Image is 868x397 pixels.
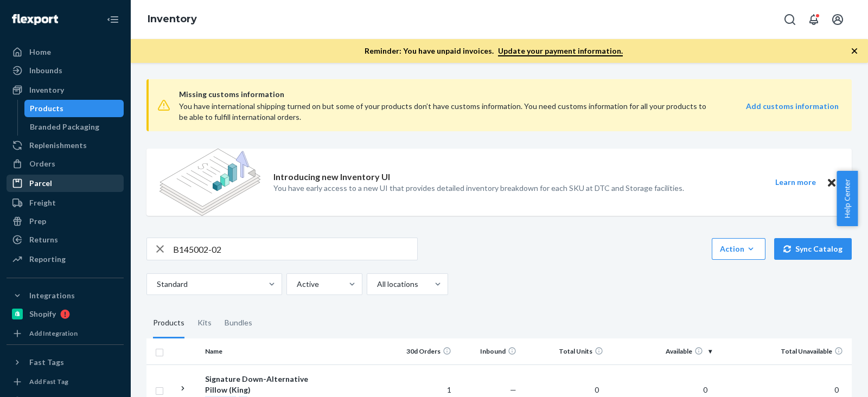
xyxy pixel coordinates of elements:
div: Branded Packaging [30,121,99,132]
th: Total Unavailable [716,338,852,364]
a: Inventory [7,81,124,99]
div: Orders [29,158,55,169]
div: Replenishments [29,140,87,151]
div: Freight [29,197,56,208]
div: Bundles [225,308,252,338]
button: Close [825,176,839,189]
a: Prep [7,213,124,230]
th: Total Units [521,338,608,364]
p: You have early access to a new UI that provides detailed inventory breakdown for each SKU at DTC ... [273,183,684,194]
input: All locations [376,279,377,290]
span: — [510,385,516,394]
div: Products [153,308,184,338]
div: Add Fast Tag [29,377,68,386]
div: Integrations [29,290,75,301]
p: Reminder: You have unpaid invoices. [365,46,623,56]
a: Orders [7,155,124,172]
a: Add Integration [7,327,124,340]
a: Returns [7,231,124,248]
a: Products [24,100,124,117]
button: Action [712,238,765,260]
div: Add Integration [29,329,78,338]
button: Close Navigation [102,9,124,30]
a: Add Fast Tag [7,375,124,388]
img: new-reports-banner-icon.82668bd98b6a51aee86340f2a7b77ae3.png [159,149,260,216]
button: Fast Tags [7,354,124,371]
button: Open account menu [827,9,848,30]
a: Update your payment information. [498,46,623,56]
a: Inbounds [7,62,124,79]
div: Parcel [29,178,52,189]
div: Shopify [29,309,56,319]
a: Replenishments [7,137,124,154]
button: Open notifications [803,9,825,30]
div: Returns [29,234,58,245]
div: Fast Tags [29,357,64,368]
div: Action [720,244,757,254]
div: Prep [29,216,46,227]
button: Learn more [768,176,822,189]
a: Home [7,43,124,61]
th: Available [608,338,716,364]
button: Integrations [7,287,124,304]
button: Open Search Box [779,9,801,30]
input: Search inventory by name or sku [173,238,417,260]
th: Name [201,338,323,364]
div: You have international shipping turned on but some of your products don’t have customs informatio... [179,101,707,123]
th: Inbound [456,338,521,364]
button: Sync Catalog [774,238,852,260]
strong: Add customs information [746,101,839,111]
a: Add customs information [746,101,839,123]
div: Kits [197,308,212,338]
img: Flexport logo [12,14,58,25]
span: 0 [830,385,843,394]
div: Products [30,103,63,114]
button: Help Center [837,171,858,226]
span: 0 [699,385,712,394]
div: Inventory [29,85,64,95]
div: Home [29,47,51,57]
a: Branded Packaging [24,118,124,136]
p: Introducing new Inventory UI [273,171,390,183]
th: 30d Orders [391,338,456,364]
a: Freight [7,194,124,212]
div: Reporting [29,254,66,265]
input: Active [296,279,297,290]
span: 0 [590,385,603,394]
a: Inventory [148,13,197,25]
div: Signature Down-Alternative Pillow (King) [205,374,318,395]
a: Parcel [7,175,124,192]
span: Missing customs information [179,88,839,101]
input: Standard [156,279,157,290]
a: Shopify [7,305,124,323]
a: Reporting [7,251,124,268]
div: Inbounds [29,65,62,76]
ol: breadcrumbs [139,4,206,35]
